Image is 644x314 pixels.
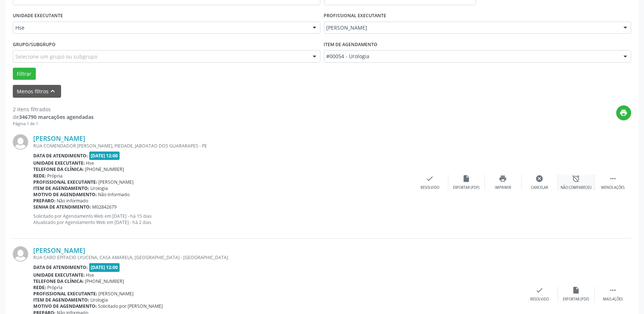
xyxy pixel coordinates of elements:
[85,166,124,172] span: [PHONE_NUMBER]
[536,175,544,183] i: cancel
[15,24,305,31] span: Hse
[57,198,88,204] span: Não informado
[13,39,56,50] label: Grupo/Subgrupo
[98,191,130,198] span: Não informado
[13,113,94,121] div: de
[89,263,120,272] span: [DATE] 12:00
[561,185,592,190] div: Não compareceu
[609,286,617,294] i: 
[86,272,94,278] span: Hse
[91,185,108,191] span: Urologia
[572,175,580,183] i: alarm_off
[33,198,56,204] b: Preparo:
[49,87,57,95] i: keyboard_arrow_up
[33,264,88,270] b: Data de atendimento:
[609,175,617,183] i: 
[563,297,590,302] div: Exportar (PDF)
[324,10,387,22] label: PROFISSIONAL EXECUTANTE
[33,179,97,185] b: Profissional executante:
[13,10,63,22] label: UNIDADE EXECUTANTE
[19,113,94,120] strong: 346790 marcações agendadas
[572,286,580,294] i: insert_drive_file
[453,185,480,190] div: Exportar (PDF)
[13,246,28,262] img: img
[33,191,97,198] b: Motivo de agendamento:
[13,121,94,127] div: Página 1 de 1
[33,185,89,191] b: Item de agendamento:
[601,185,625,190] div: Menos ações
[33,254,521,261] div: RUA CABO EPITACIO LYUCENA, CASA AMARELA, [GEOGRAPHIC_DATA] - [GEOGRAPHIC_DATA]
[48,173,63,179] span: Própria
[33,143,412,149] div: RUA COMENDADOR [PERSON_NAME], PIEDADE, JABOATAO DOS GUARARAPES - PE
[33,272,85,278] b: Unidade executante:
[33,134,85,142] a: [PERSON_NAME]
[89,152,120,160] span: [DATE] 12:00
[495,185,511,190] div: Imprimir
[531,185,548,190] div: Cancelar
[616,105,631,120] button: print
[33,204,91,210] b: Senha de atendimento:
[99,291,134,297] span: [PERSON_NAME]
[33,303,97,309] b: Motivo de agendamento:
[499,175,507,183] i: print
[426,175,434,183] i: check
[91,297,108,303] span: Urologia
[13,105,94,113] div: 2 itens filtrados
[536,286,544,294] i: check
[99,179,134,185] span: [PERSON_NAME]
[85,278,124,284] span: [PHONE_NUMBER]
[327,53,617,60] span: #00054 - Urologia
[93,204,117,210] span: M02842679
[13,68,36,80] button: Filtrar
[324,39,378,50] label: Item de agendamento
[33,291,97,297] b: Profissional executante:
[33,166,84,172] b: Telefone da clínica:
[33,160,85,166] b: Unidade executante:
[86,160,94,166] span: Hse
[603,297,623,302] div: Mais ações
[48,284,63,291] span: Própria
[530,297,549,302] div: Resolvido
[463,175,471,183] i: insert_drive_file
[33,297,89,303] b: Item de agendamento:
[98,303,163,309] span: Solicitado por [PERSON_NAME]
[13,134,28,150] img: img
[13,85,61,98] button: Menos filtroskeyboard_arrow_up
[327,24,617,31] span: [PERSON_NAME]
[421,185,439,190] div: Resolvido
[33,173,46,179] b: Rede:
[620,109,628,117] i: print
[33,246,85,254] a: [PERSON_NAME]
[15,53,97,60] span: Selecione um grupo ou subgrupo
[33,213,412,225] p: Solicitado por Agendamento Web em [DATE] - há 15 dias Atualizado por Agendamento Web em [DATE] - ...
[33,153,88,159] b: Data de atendimento:
[33,278,84,284] b: Telefone da clínica:
[33,284,46,291] b: Rede:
